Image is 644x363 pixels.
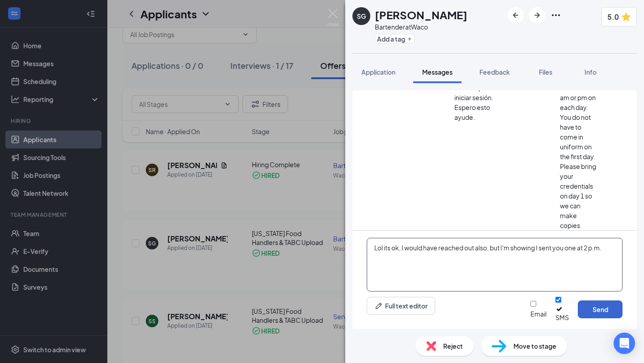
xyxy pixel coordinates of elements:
[374,301,383,310] svg: Pen
[422,68,453,76] span: Messages
[361,68,395,76] span: Application
[614,333,635,354] div: Open Intercom Messenger
[555,297,561,303] input: SMS
[530,309,547,318] div: Email
[513,341,556,351] span: Move to stage
[357,12,366,21] div: SG
[367,297,435,315] button: Full text editorPen
[375,34,415,43] button: PlusAdd a tag
[407,36,412,42] svg: Plus
[530,301,536,307] input: Email
[508,7,524,23] button: ArrowLeftNew
[443,341,463,351] span: Reject
[585,68,597,76] span: Info
[551,10,561,21] svg: Ellipses
[529,7,545,23] button: ArrowRight
[578,300,623,318] button: Send
[555,305,563,313] svg: Checkmark
[375,7,467,22] h1: [PERSON_NAME]
[367,238,623,291] textarea: Lol its ok, I would have reached out also, but I'm showing I sent you one at 2 p.m.
[375,22,467,31] div: Bartender at Waco
[532,10,542,21] svg: ArrowRight
[479,68,510,76] span: Feedback
[607,11,619,22] span: 5.0
[555,313,569,322] div: SMS
[539,68,552,76] span: Files
[510,10,521,21] svg: ArrowLeftNew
